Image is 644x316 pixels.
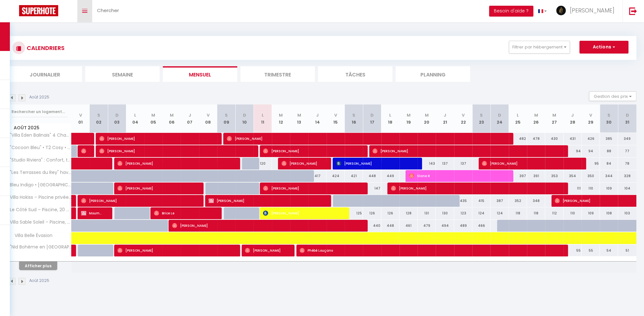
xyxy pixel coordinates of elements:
[618,183,636,194] div: 104
[545,133,563,145] div: 430
[117,182,185,194] span: [PERSON_NAME]
[9,133,73,138] span: "Villa Éden Balinais" 4 Chambres, Spa & Piscine
[25,41,65,55] h3: CALENDRIERS
[318,66,392,82] li: Tâches
[490,207,509,219] div: 124
[327,104,345,133] th: 15
[81,207,102,219] span: Moummad Sofiane
[372,145,533,157] span: [PERSON_NAME]
[418,207,436,219] div: 131
[399,207,418,219] div: 128
[552,112,556,118] abbr: M
[517,112,519,118] abbr: L
[170,112,174,118] abbr: M
[19,5,58,16] img: Super Booking
[564,104,582,133] th: 28
[334,112,337,118] abbr: V
[489,6,533,17] button: Besoin d'aide ?
[582,104,600,133] th: 29
[534,112,538,118] abbr: M
[582,245,600,256] div: 55
[8,123,71,133] span: Août 2025
[126,104,144,133] th: 04
[381,207,399,219] div: 126
[418,220,436,232] div: 479
[345,104,363,133] th: 16
[425,112,429,118] abbr: M
[245,244,281,256] span: [PERSON_NAME]
[582,133,600,145] div: 426
[381,220,399,232] div: 448
[163,66,237,82] li: Mensuel
[454,104,472,133] th: 22
[308,104,326,133] th: 14
[316,112,319,118] abbr: J
[490,104,509,133] th: 24
[262,112,264,118] abbr: L
[571,112,574,118] abbr: J
[9,220,73,225] span: Villa Sable Soleil – Piscine, Mer et Calme
[436,220,454,232] div: 494
[409,170,492,182] span: Slane R
[582,207,600,219] div: 109
[472,195,490,207] div: 415
[527,195,545,207] div: 348
[19,262,57,270] button: Afficher plus
[582,170,600,182] div: 350
[79,112,82,118] abbr: V
[509,133,527,145] div: 482
[472,207,490,219] div: 124
[29,278,49,284] p: Août 2025
[9,232,54,239] span: Villa Belle Évasion
[618,245,636,256] div: 51
[579,41,628,54] button: Actions
[85,66,160,82] li: Semaine
[618,158,636,169] div: 78
[9,158,73,162] span: "Studio Riviera" : Confort, terrasse, piscine et plage
[263,182,346,194] span: [PERSON_NAME]
[381,170,399,182] div: 449
[618,145,636,157] div: 77
[240,66,315,82] li: Trimestre
[490,195,509,207] div: 387
[72,104,90,133] th: 01
[9,195,73,200] span: Villa Hokiss – Piscine privée & 1 ha de nature
[545,104,563,133] th: 27
[444,112,446,118] abbr: J
[527,104,545,133] th: 26
[363,207,381,219] div: 126
[527,207,545,219] div: 118
[290,104,308,133] th: 13
[381,104,399,133] th: 18
[509,195,527,207] div: 352
[472,220,490,232] div: 466
[418,104,436,133] th: 20
[454,220,472,232] div: 489
[472,104,490,133] th: 23
[81,145,86,157] span: Dumas-Duprat [PERSON_NAME]
[618,104,636,133] th: 31
[564,170,582,182] div: 354
[243,112,246,118] abbr: D
[189,112,191,118] abbr: J
[454,158,472,169] div: 137
[199,104,217,133] th: 08
[217,104,235,133] th: 09
[600,145,618,157] div: 88
[207,112,210,118] abbr: V
[582,158,600,169] div: 95
[454,207,472,219] div: 123
[9,245,73,249] span: "Nid Bohème en [GEOGRAPHIC_DATA]" Calme & Terrasse Zen
[117,157,216,169] span: [PERSON_NAME]
[509,41,570,54] button: Filtrer par hébergement
[626,112,629,118] abbr: D
[209,195,307,207] span: [PERSON_NAME]
[9,207,73,212] span: Le Côté Sud – Piscine, 20 min [GEOGRAPHIC_DATA]
[115,112,119,118] abbr: D
[600,170,618,182] div: 344
[363,170,381,182] div: 448
[600,183,618,194] div: 109
[370,112,374,118] abbr: D
[482,157,565,169] span: [PERSON_NAME]
[11,106,68,118] input: Rechercher un logement...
